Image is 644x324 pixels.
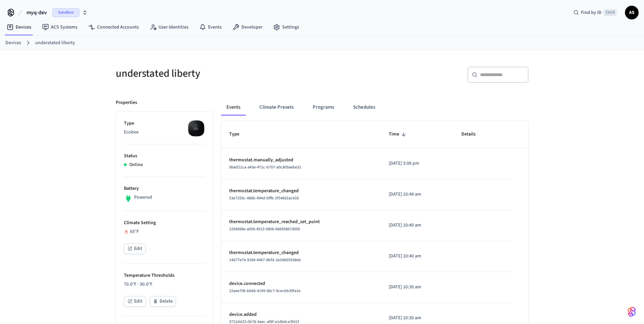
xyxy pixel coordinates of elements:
p: Type [124,120,205,127]
button: Edit [124,296,146,307]
button: Events [221,99,246,115]
p: 70.0°F - 90.0°F [124,281,205,288]
span: myq-dev [26,8,47,17]
button: Schedules [348,99,381,115]
p: Ecobee [124,129,205,136]
a: ACS Systems [37,21,83,33]
div: 65°F [124,228,205,235]
p: thermostat.manually_adjusted [229,157,372,164]
p: [DATE] 10:40 am [389,222,445,229]
button: Programs [307,99,339,115]
p: [DATE] 10:48 am [389,191,445,198]
span: Sandbox [52,8,79,17]
div: Find by IDCtrl K [568,6,622,19]
button: Climate Presets [254,99,299,115]
h5: understated liberty [116,67,318,80]
button: AS [625,6,639,19]
p: thermostat.temperature_changed [229,187,372,195]
span: Time [389,129,408,140]
p: Temperature Thresholds [124,272,205,279]
span: 22aee706-bb66-4149-98c7-9cecbb39fa1e [229,288,300,294]
p: [DATE] 3:08 pm [389,160,445,167]
p: Properties [116,99,137,106]
a: Devices [5,39,21,47]
a: Connected Accounts [83,21,144,33]
p: [DATE] 10:30 am [389,314,445,322]
p: Status [124,152,205,160]
span: 9bed21ca-a43e-471c-b707-a0c809aebe31 [229,164,301,170]
p: Climate Setting [124,219,205,227]
a: Events [194,21,227,33]
p: device.connected [229,280,372,287]
p: thermostat.temperature_reached_set_point [229,218,372,226]
p: device.added [229,311,372,318]
p: [DATE] 10:30 am [389,284,445,291]
p: Powered [134,194,152,201]
span: Type [229,129,248,140]
a: Devices [1,21,37,33]
span: 2294898e-a058-4523-9806-68695867d695 [229,226,300,232]
span: Ctrl K [604,9,617,16]
span: Find by ID [581,9,602,16]
p: [DATE] 10:40 am [389,253,445,260]
button: Delete [150,296,176,307]
p: Online [129,161,143,168]
span: 14d77e7e-9184-4467-8bfd-2e348d5938eb [229,257,301,263]
span: Details [461,129,484,140]
a: User Identities [144,21,194,33]
img: ecobee_lite_3 [188,120,205,137]
p: Battery [124,185,205,192]
img: SeamLogoGradient.69752ec5.svg [628,306,636,317]
span: AS [626,6,638,19]
span: 53e7250c-486b-494d-bffb-2f54692ac633 [229,195,299,201]
button: Edit [124,244,146,254]
a: Settings [268,21,305,33]
p: thermostat.temperature_changed [229,249,372,256]
a: Developer [227,21,268,33]
a: understated liberty [35,39,75,47]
